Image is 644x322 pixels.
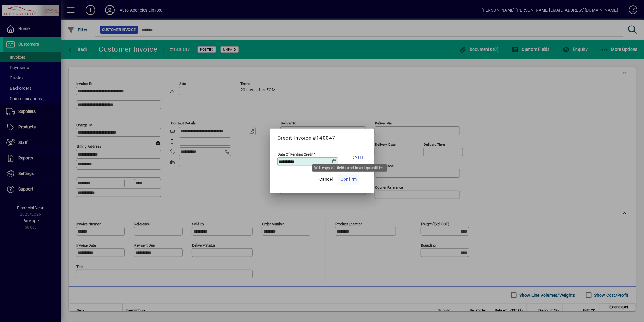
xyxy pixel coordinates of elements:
[278,152,313,156] mat-label: Date Of Pending Credit
[317,174,336,185] button: Cancel
[277,135,367,141] h5: Credit Invoice #140047
[312,164,387,172] div: Will copy all fields and invert quantities.
[350,154,364,161] span: [DATE]
[341,176,357,183] span: Confirm
[319,176,333,183] span: Cancel
[347,150,367,165] button: [DATE]
[338,174,360,185] button: Confirm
